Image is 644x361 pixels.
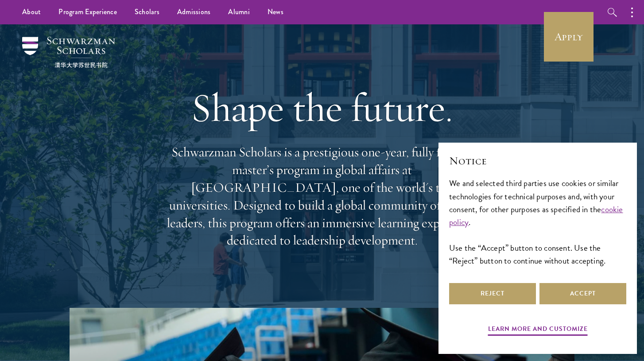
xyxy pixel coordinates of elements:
button: Learn more and customize [488,323,588,337]
img: Schwarzman Scholars [22,37,115,68]
h1: Shape the future. [163,83,481,132]
button: Reject [449,283,536,304]
a: cookie policy [449,203,623,229]
p: Schwarzman Scholars is a prestigious one-year, fully funded master’s program in global affairs at... [163,144,481,249]
div: We and selected third parties use cookies or similar technologies for technical purposes and, wit... [449,177,626,267]
h2: Notice [449,153,626,168]
button: Accept [539,283,626,304]
a: Apply [544,12,594,62]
